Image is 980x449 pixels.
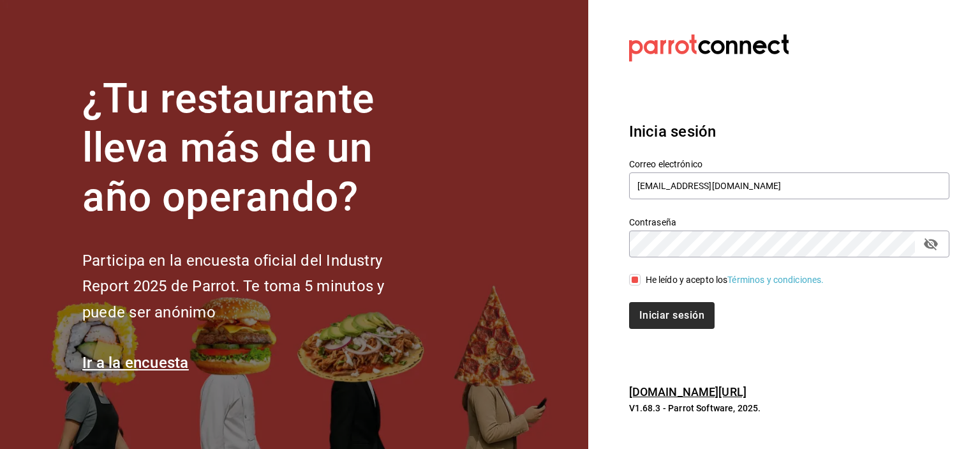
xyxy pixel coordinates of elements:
div: He leído y acepto los [646,273,824,287]
h3: Inicia sesión [629,120,949,143]
a: [DOMAIN_NAME][URL] [629,385,746,399]
a: Ir a la encuesta [82,354,189,372]
button: passwordField [920,233,942,255]
button: Iniciar sesión [629,302,715,329]
input: Ingresa tu correo electrónico [629,172,949,199]
label: Contraseña [629,218,949,227]
label: Correo electrónico [629,160,949,169]
a: Términos y condiciones. [727,275,824,285]
h2: Participa en la encuesta oficial del Industry Report 2025 de Parrot. Te toma 5 minutos y puede se... [82,248,427,326]
p: V1.68.3 - Parrot Software, 2025. [629,402,949,415]
h1: ¿Tu restaurante lleva más de un año operando? [82,75,427,222]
